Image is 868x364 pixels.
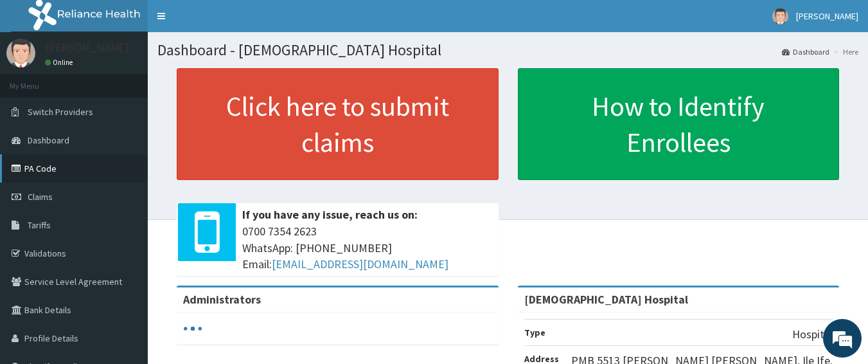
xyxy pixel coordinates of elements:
span: 0700 7354 2623 WhatsApp: [PHONE_NUMBER] Email: [242,223,492,273]
span: Dashboard [28,134,69,146]
svg: audio-loading [183,319,202,338]
a: Click here to submit claims [177,68,499,180]
textarea: Type your message and hit 'Enter' [6,234,245,279]
p: [PERSON_NAME] [45,42,129,53]
img: User Image [6,39,35,68]
a: How to Identify Enrollees [518,68,840,180]
span: We're online! [75,104,177,233]
b: If you have any issue, reach us on: [242,207,418,222]
a: [EMAIL_ADDRESS][DOMAIN_NAME] [272,257,448,271]
img: d_794563401_company_1708531726252_794563401 [24,64,52,96]
p: Hospital [792,326,833,343]
div: Chat with us now [67,72,216,89]
span: Tariffs [28,219,51,231]
b: Administrators [183,292,261,307]
b: Type [524,327,545,338]
div: Minimize live chat window [211,6,242,37]
strong: [DEMOGRAPHIC_DATA] Hospital [524,292,688,307]
span: [PERSON_NAME] [796,10,858,22]
span: Switch Providers [28,106,93,118]
span: Claims [28,191,53,203]
h1: Dashboard - [DEMOGRAPHIC_DATA] Hospital [157,42,858,59]
li: Here [831,46,858,57]
a: Online [45,58,76,67]
a: Dashboard [782,46,829,57]
img: User Image [772,8,788,24]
